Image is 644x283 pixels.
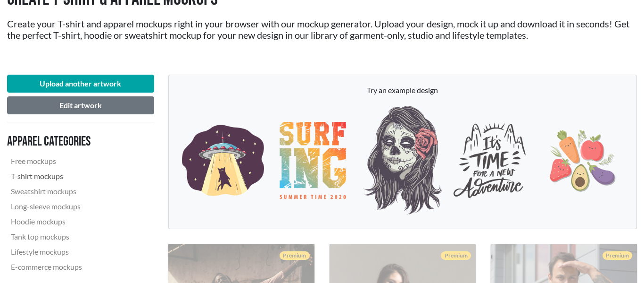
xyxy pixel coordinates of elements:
[7,18,637,41] h2: Create your T-shirt and apparel mockups right in your browser with our mockup generator. Upload y...
[7,96,154,114] button: Edit artwork
[7,154,135,169] a: Free mockups
[7,75,154,93] button: Upload another artwork
[7,229,135,244] a: Tank top mockups
[178,85,627,96] p: Try an example design
[7,244,135,259] a: Lifestyle mockups
[7,214,135,229] a: Hoodie mockups
[7,184,135,199] a: Sweatshirt mockups
[7,259,135,274] a: E-commerce mockups
[7,199,135,214] a: Long-sleeve mockups
[7,169,135,184] a: T-shirt mockups
[7,134,135,150] h3: Apparel categories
